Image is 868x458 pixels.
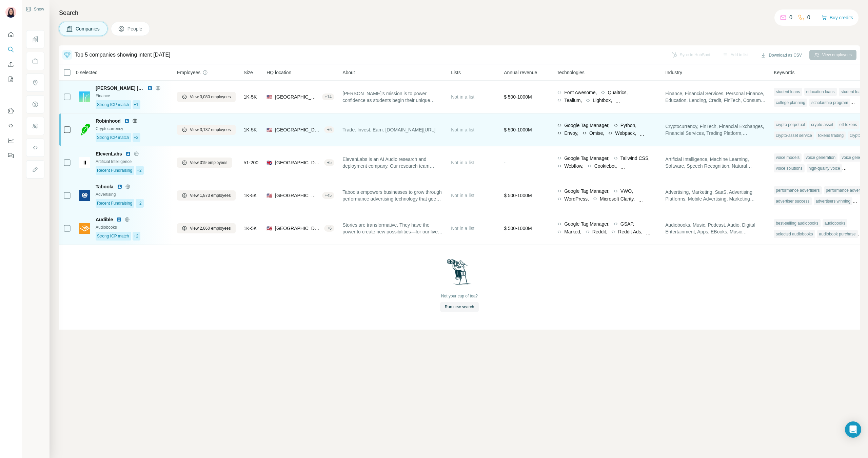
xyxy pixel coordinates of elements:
img: Avatar [5,7,16,18]
img: LinkedIn logo [116,217,122,222]
span: 🇺🇸 [267,192,272,199]
span: People [127,25,143,32]
span: About [342,69,355,76]
div: advertisers winning [814,197,853,205]
div: crypto-asset service [774,131,814,140]
div: performance advertisers [774,186,822,194]
span: 1K-5K [244,93,257,100]
span: View 2,860 employees [190,225,231,231]
span: 🇺🇸 [267,225,272,232]
span: Font Awesome, [564,89,597,96]
span: Omise, [589,130,604,137]
div: Audiobooks [96,224,169,230]
span: Taboola [96,183,114,190]
span: +2 [137,167,142,173]
p: 0 [789,14,792,22]
span: Cryptocurrency, FinTech, Financial Exchanges, Financial Services, Trading Platform, Blockchain, B... [665,123,766,137]
span: Size [244,69,253,76]
span: ElevenLabs [96,150,122,157]
span: VWO, [620,188,633,194]
span: [PERSON_NAME]’s mission is to power confidence as students begin their unique journey. We believe... [342,90,443,104]
h4: Search [59,8,860,18]
button: Feedback [5,149,16,162]
img: LinkedIn logo [124,118,130,124]
span: GSAP, [620,221,634,227]
span: $ 500-1000M [504,94,532,100]
div: Not your cup of tea? [441,293,478,299]
span: Lightbox, [593,97,612,104]
span: Finance, Financial Services, Personal Finance, Education, Lending, Credit, FinTech, Consumer Lending [665,90,766,104]
span: 1K-5K [244,126,257,133]
span: Marked, [564,228,581,235]
span: 🇺🇸 [267,126,272,133]
div: high-quality voice [807,164,842,172]
span: Not in a list [451,193,474,198]
span: Audible [96,216,113,223]
span: Not in a list [451,160,474,165]
div: audiobooks [823,219,847,227]
div: student loans [774,88,802,96]
div: tokens trading [816,131,846,140]
span: Webpack, [615,130,636,137]
span: Strong ICP match [97,102,129,108]
span: [GEOGRAPHIC_DATA], [US_STATE] [275,225,321,232]
span: +2 [134,233,139,239]
span: Audiobooks, Music, Podcast, Audio, Digital Entertainment, Apps, EBooks, Music Streaming, Subscrip... [665,222,766,235]
div: Cryptocurrency [96,126,169,132]
span: Keywords [774,69,794,76]
span: Recent Fundraising [97,167,132,173]
span: Artificial Intelligence, Machine Learning, Software, Speech Recognition, Natural Language Process... [665,156,766,169]
button: View 3,080 employees [177,92,236,102]
span: 1K-5K [244,192,257,199]
div: crypto perpetual [774,121,807,129]
span: HQ location [267,69,291,76]
div: Top 5 companies showing intent [DATE] [75,51,171,59]
span: - [504,160,506,165]
span: Tailwind CSS, [620,155,650,162]
p: 0 [807,14,810,22]
span: View 1,873 employees [190,192,231,199]
button: Download as CSV [756,50,806,60]
img: LinkedIn logo [147,85,153,91]
img: Logo of Audible [79,223,90,234]
div: best-selling audiobooks [774,219,820,227]
span: Cookiebot, [594,163,617,169]
div: etf tokens [837,121,859,129]
span: Envoy, [564,130,578,137]
span: Reddit Ads, [618,228,643,235]
span: Technologies [557,69,585,76]
span: View 3,137 employees [190,127,231,133]
span: WordPress, [564,195,589,202]
div: + 45 [322,192,334,199]
div: Artificial Intelligence [96,159,169,165]
span: View 3,080 employees [190,94,231,100]
span: Stories are transformative. They have the power to create new possibilities—for our lives, and fo... [342,222,443,235]
div: voice generation [804,153,837,162]
div: advertiser success [774,197,811,205]
span: 1K-5K [244,225,257,232]
button: View 319 employees [177,158,232,168]
span: Trade. Invest. Earn. [DOMAIN_NAME][URL] [342,126,435,133]
div: crypto [848,131,863,140]
button: Buy credits [822,13,853,22]
span: Run new search [445,304,474,310]
button: Enrich CSV [5,58,16,70]
span: 🇬🇧 [267,159,272,166]
img: Logo of Sallie Mae [79,91,90,102]
div: voice solutions [774,164,805,172]
span: +2 [134,134,139,141]
span: Google Tag Manager, [564,188,610,194]
span: Companies [76,25,100,32]
span: $ 500-1000M [504,127,532,132]
span: 🇺🇸 [267,93,272,100]
div: + 6 [324,225,334,231]
span: [GEOGRAPHIC_DATA], [US_STATE] [275,192,319,199]
span: Taboola empowers businesses to grow through performance advertising technology that goes beyond s... [342,189,443,202]
div: + 14 [322,94,334,100]
button: Search [5,43,16,56]
img: LinkedIn logo [125,151,131,157]
div: + 6 [324,127,334,133]
button: Use Surfe API [5,120,16,132]
button: My lists [5,73,16,85]
span: 0 selected [76,69,98,76]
